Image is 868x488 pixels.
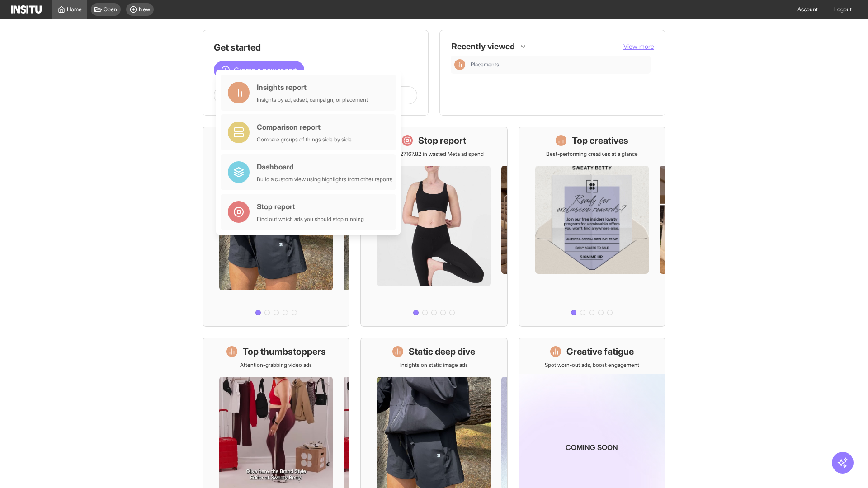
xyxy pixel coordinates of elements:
p: Best-performing creatives at a glance [546,150,638,158]
span: Placements [471,61,499,68]
span: New [139,6,150,13]
div: Compare groups of things side by side [257,136,352,143]
h1: Top creatives [572,134,628,147]
div: Dashboard [257,161,392,172]
div: Comparison report [257,122,352,132]
h1: Stop report [418,134,466,147]
span: Open [104,6,117,13]
span: Home [67,6,82,13]
span: Placements [471,61,647,68]
h1: Top thumbstoppers [243,345,326,358]
img: Logo [11,5,42,14]
div: Insights by ad, adset, campaign, or placement [257,96,368,103]
a: Stop reportSave £27,167.82 in wasted Meta ad spend [360,127,507,327]
span: View more [623,42,654,50]
div: Build a custom view using highlights from other reports [257,176,392,183]
button: View more [623,42,654,51]
p: Attention-grabbing video ads [240,361,312,369]
p: Insights on static image ads [400,361,468,369]
div: Insights [454,59,465,70]
div: Find out which ads you should stop running [257,216,364,223]
span: Create a new report [234,65,297,75]
a: What's live nowSee all active ads instantly [203,127,349,327]
div: Stop report [257,201,364,212]
a: Top creativesBest-performing creatives at a glance [519,127,665,327]
h1: Get started [214,41,417,54]
button: Create a new report [214,61,304,79]
p: Save £27,167.82 in wasted Meta ad spend [384,150,484,158]
div: Insights report [257,82,368,93]
h1: Static deep dive [409,345,475,358]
